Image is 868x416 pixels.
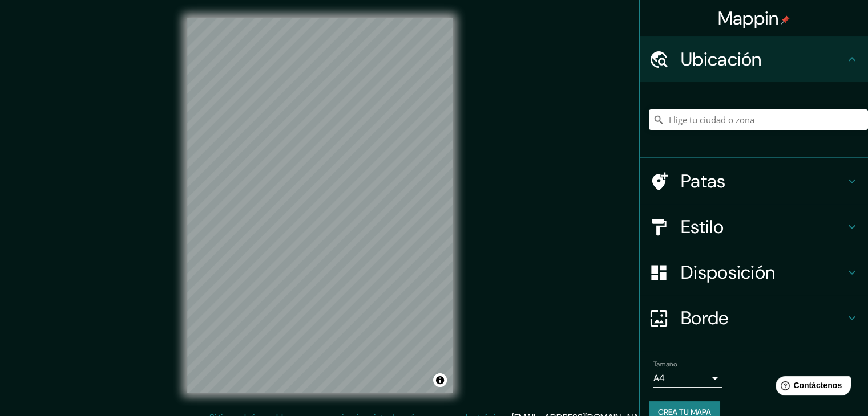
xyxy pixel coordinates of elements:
font: Ubicación [681,47,762,71]
iframe: Lanzador de widgets de ayuda [766,372,855,403]
div: Borde [640,295,868,341]
font: Estilo [681,215,724,239]
img: pin-icon.png [781,15,790,25]
div: Disposición [640,250,868,295]
canvas: Mapa [187,18,453,393]
div: Patas [640,158,868,204]
input: Elige tu ciudad o zona [649,109,868,130]
div: Ubicación [640,36,868,82]
button: Activar o desactivar atribución [433,373,447,387]
div: Estilo [640,204,868,250]
font: Disposición [681,260,775,284]
font: Patas [681,169,726,193]
font: Borde [681,306,729,330]
font: A4 [653,372,665,384]
font: Mappin [718,6,779,30]
font: Tamaño [653,360,677,369]
div: A4 [653,369,722,388]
